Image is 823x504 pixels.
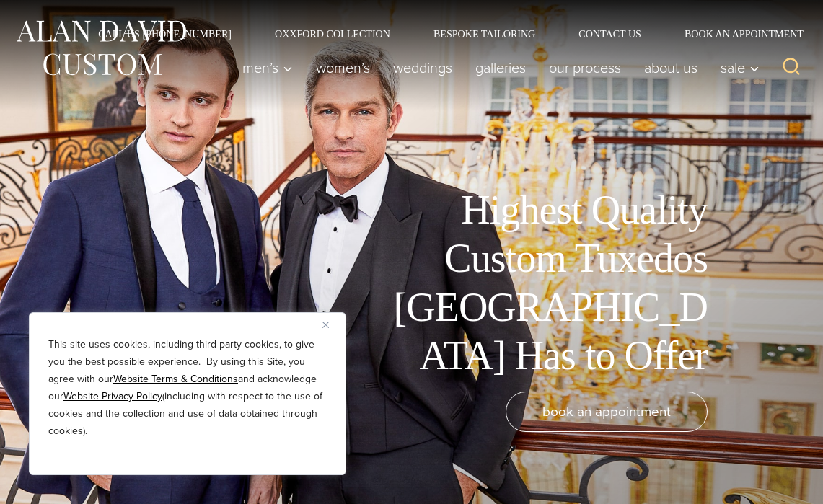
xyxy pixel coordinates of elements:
[253,29,412,39] a: Oxxford Collection
[537,53,633,82] a: Our Process
[14,16,188,80] img: Alan David Custom
[412,29,557,39] a: Bespoke Tailoring
[231,53,767,82] nav: Primary Navigation
[542,401,671,422] span: book an appointment
[63,389,162,404] a: Website Privacy Policy
[721,61,760,75] span: Sale
[322,316,340,333] button: Close
[242,61,293,75] span: Men’s
[383,186,708,380] h1: Highest Quality Custom Tuxedos [GEOGRAPHIC_DATA] Has to Offer
[76,29,253,39] a: Call Us [PHONE_NUMBER]
[304,53,382,82] a: Women’s
[663,29,809,39] a: Book an Appointment
[506,392,708,432] a: book an appointment
[48,336,327,440] p: This site uses cookies, including third party cookies, to give you the best possible experience. ...
[774,50,809,85] button: View Search Form
[557,29,663,39] a: Contact Us
[464,53,537,82] a: Galleries
[113,371,238,386] a: Website Terms & Conditions
[633,53,709,82] a: About Us
[382,53,464,82] a: weddings
[322,322,329,328] img: Close
[76,29,809,39] nav: Secondary Navigation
